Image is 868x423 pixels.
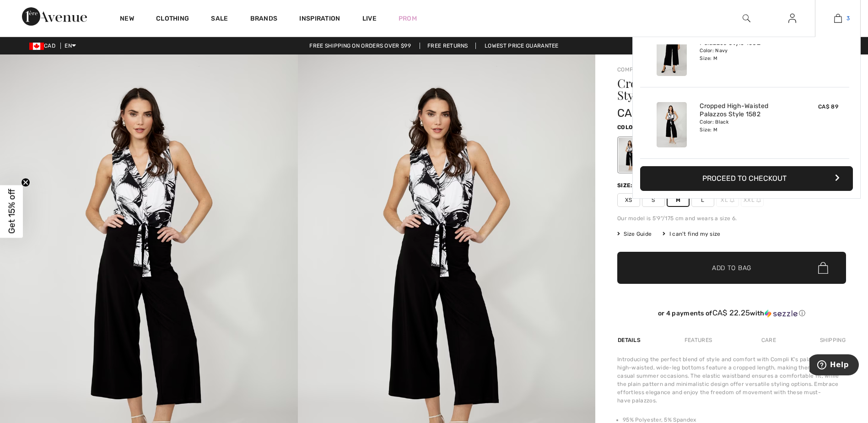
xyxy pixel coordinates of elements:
div: Our model is 5'9"/175 cm and wears a size 6. [617,214,846,222]
div: Color: Navy Size: M [700,47,790,62]
span: L [691,193,714,207]
span: EN [65,43,76,49]
button: Proceed to Checkout [640,166,853,191]
span: Inspiration [299,15,340,24]
span: CA$ 89 [818,103,838,110]
img: My Bag [834,13,842,24]
img: My Info [788,13,796,24]
img: 1ère Avenue [22,7,87,26]
a: Clothing [156,15,189,24]
span: Add to Bag [712,263,751,273]
a: Free Returns [420,43,476,49]
div: Care [754,332,784,348]
img: Canadian Dollar [29,43,44,50]
span: Size Guide [617,230,652,238]
div: I can't find my size [663,230,720,238]
span: XL [716,193,739,207]
span: S [642,193,665,207]
a: Brands [250,15,278,24]
span: XXL [741,193,764,207]
img: Cropped High-Waisted Palazzos Style 1582 [657,102,687,147]
a: 3 [815,13,860,24]
span: CA$ 22.25 [712,308,750,317]
a: Compli K [617,66,643,73]
div: Features [677,332,720,348]
h1: Cropped High-waisted Palazzos Style 1582 [617,77,808,101]
div: Shipping [818,332,846,348]
div: or 4 payments ofCA$ 22.25withSezzle Click to learn more about Sezzle [617,309,846,321]
div: Details [617,332,643,348]
span: Get 15% off [6,189,17,234]
iframe: Opens a widget where you can find more information [809,354,859,377]
div: or 4 payments of with [617,309,846,318]
button: Add to Bag [617,252,846,284]
a: Live [362,14,377,23]
img: search the website [743,13,750,24]
span: M [667,193,690,207]
img: Bag.svg [818,262,828,274]
span: CA$ 89 [617,107,656,119]
a: Lowest Price Guarantee [477,43,566,49]
div: Color: Black Size: M [700,119,790,133]
span: XS [617,193,640,207]
a: New [120,15,134,24]
span: Color: [617,124,639,130]
a: Sign In [781,13,803,24]
a: Prom [399,14,417,23]
div: Black [619,138,642,172]
img: Cropped High-Waisted Palazzos Style 1582 [657,31,687,76]
button: Close teaser [21,178,30,187]
a: Sale [211,15,228,24]
img: ring-m.svg [730,198,734,202]
img: Sezzle [765,309,798,318]
img: ring-m.svg [756,198,761,202]
a: Cropped High-Waisted Palazzos Style 1582 [700,102,790,119]
a: Free shipping on orders over $99 [302,43,418,49]
div: Introducing the perfect blend of style and comfort with Compli K's palazzos. These high-waisted, ... [617,355,846,405]
span: CAD [29,43,59,49]
div: Size: [617,181,635,190]
span: 3 [846,14,850,22]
